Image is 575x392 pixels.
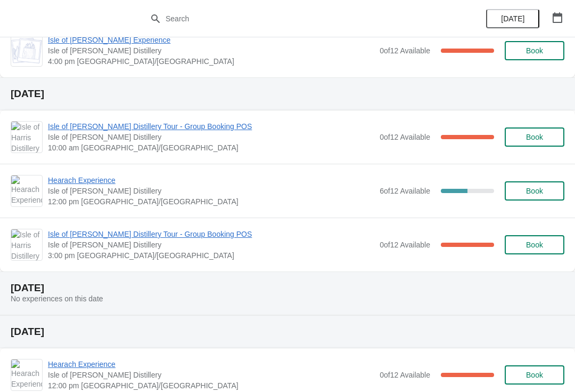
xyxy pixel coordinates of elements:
[48,132,374,142] span: Isle of [PERSON_NAME] Distillery
[11,122,42,153] img: Isle of Harris Distillery Tour - Group Booking POS | Isle of Harris Distillery | 10:00 am Europe/...
[48,186,374,196] span: Isle of [PERSON_NAME] Distillery
[48,142,374,153] span: 10:00 am [GEOGRAPHIC_DATA]/[GEOGRAPHIC_DATA]
[48,239,374,250] span: Isle of [PERSON_NAME] Distillery
[48,45,374,56] span: Isle of [PERSON_NAME] Distillery
[505,181,564,201] button: Book
[48,121,374,132] span: Isle of [PERSON_NAME] Distillery Tour - Group Booking POS
[505,41,564,60] button: Book
[11,359,42,390] img: Hearach Experience | Isle of Harris Distillery | 12:00 pm Europe/London
[505,365,564,385] button: Book
[526,187,543,195] span: Book
[48,370,374,380] span: Isle of [PERSON_NAME] Distillery
[48,196,374,207] span: 12:00 pm [GEOGRAPHIC_DATA]/[GEOGRAPHIC_DATA]
[380,133,430,141] span: 0 of 12 Available
[48,359,374,370] span: Hearach Experience
[48,380,374,391] span: 12:00 pm [GEOGRAPHIC_DATA]/[GEOGRAPHIC_DATA]
[505,127,564,147] button: Book
[11,89,564,99] h2: [DATE]
[526,371,543,379] span: Book
[11,175,42,206] img: Hearach Experience | Isle of Harris Distillery | 12:00 pm Europe/London
[380,187,430,195] span: 6 of 12 Available
[380,46,430,55] span: 0 of 12 Available
[48,35,374,45] span: Isle of [PERSON_NAME] Experience
[11,283,564,293] h2: [DATE]
[48,175,374,186] span: Hearach Experience
[505,235,564,254] button: Book
[48,250,374,261] span: 3:00 pm [GEOGRAPHIC_DATA]/[GEOGRAPHIC_DATA]
[11,229,42,260] img: Isle of Harris Distillery Tour - Group Booking POS | Isle of Harris Distillery | 3:00 pm Europe/L...
[526,241,543,249] span: Book
[501,14,524,23] span: [DATE]
[380,371,430,379] span: 0 of 12 Available
[165,9,431,28] input: Search
[380,241,430,249] span: 0 of 12 Available
[48,56,374,67] span: 4:00 pm [GEOGRAPHIC_DATA]/[GEOGRAPHIC_DATA]
[526,46,543,55] span: Book
[11,294,103,303] span: No experiences on this date
[11,326,564,337] h2: [DATE]
[486,9,539,28] button: [DATE]
[48,229,374,239] span: Isle of [PERSON_NAME] Distillery Tour - Group Booking POS
[11,38,42,63] img: Isle of Harris Gin Experience | Isle of Harris Distillery | 4:00 pm Europe/London
[526,133,543,141] span: Book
